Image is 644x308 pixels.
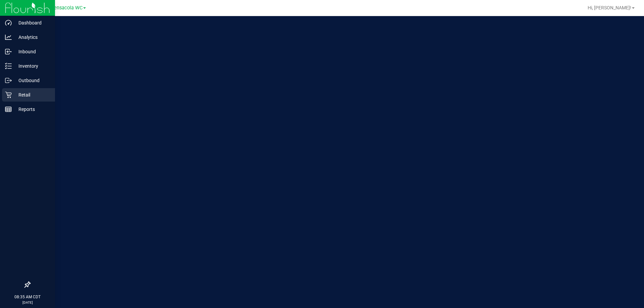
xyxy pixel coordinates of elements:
p: Reports [12,105,52,113]
inline-svg: Reports [5,106,12,113]
p: [DATE] [3,300,52,305]
p: Inventory [12,62,52,70]
inline-svg: Inventory [5,63,12,69]
p: Dashboard [12,19,52,27]
inline-svg: Dashboard [5,19,12,26]
p: Retail [12,91,52,99]
p: Analytics [12,33,52,41]
inline-svg: Retail [5,91,12,98]
inline-svg: Outbound [5,77,12,84]
p: 08:35 AM CDT [3,294,52,300]
p: Inbound [12,48,52,56]
span: Hi, [PERSON_NAME]! [588,5,631,10]
span: Pensacola WC [51,5,83,11]
inline-svg: Analytics [5,34,12,41]
inline-svg: Inbound [5,48,12,55]
p: Outbound [12,76,52,84]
